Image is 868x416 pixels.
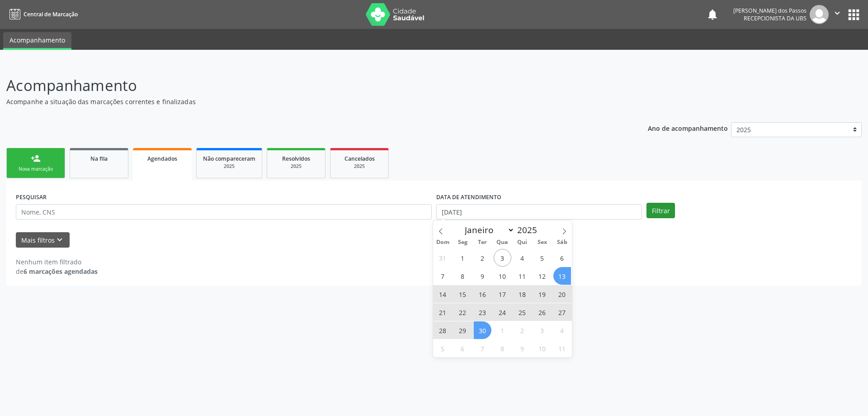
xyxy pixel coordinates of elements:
[553,339,571,357] span: Outubro 11, 2025
[810,5,829,24] img: img
[533,321,551,339] span: Outubro 3, 2025
[203,163,255,170] div: 2025
[646,203,675,218] button: Filtrar
[514,249,531,267] span: Setembro 4, 2025
[532,239,552,245] span: Sex
[6,74,605,97] p: Acompanhamento
[337,163,382,170] div: 2025
[474,321,491,339] span: Setembro 30, 2025
[552,239,572,245] span: Sáb
[514,339,531,357] span: Outubro 9, 2025
[16,204,432,220] input: Nome, CNS
[494,249,511,267] span: Setembro 3, 2025
[494,321,511,339] span: Outubro 1, 2025
[744,14,807,22] span: Recepcionista da UBS
[829,5,846,24] button: 
[434,285,452,303] span: Setembro 14, 2025
[433,239,453,245] span: Dom
[648,122,728,134] p: Ano de acompanhamento
[846,7,862,23] button: apps
[514,321,531,339] span: Outubro 2, 2025
[16,267,98,276] div: de
[203,155,255,163] span: Não compareceram
[706,8,719,21] button: notifications
[453,239,472,245] span: Seg
[24,267,98,276] strong: 6 marcações agendadas
[514,303,531,321] span: Setembro 25, 2025
[474,267,491,285] span: Setembro 9, 2025
[553,303,571,321] span: Setembro 27, 2025
[436,190,501,204] label: DATA DE ATENDIMENTO
[16,190,47,204] label: PESQUISAR
[454,285,472,303] span: Setembro 15, 2025
[461,224,515,236] select: Month
[533,249,551,267] span: Setembro 5, 2025
[474,339,491,357] span: Outubro 7, 2025
[553,321,571,339] span: Outubro 4, 2025
[3,32,71,50] a: Acompanhamento
[13,166,58,172] div: Nova marcação
[494,339,511,357] span: Outubro 8, 2025
[553,285,571,303] span: Setembro 20, 2025
[434,339,452,357] span: Outubro 5, 2025
[24,10,78,18] span: Central de Marcação
[434,249,452,267] span: Agosto 31, 2025
[492,239,512,245] span: Qua
[733,7,807,14] div: [PERSON_NAME] dos Passos
[512,239,532,245] span: Qui
[434,303,452,321] span: Setembro 21, 2025
[31,153,41,163] div: person_add
[494,267,511,285] span: Setembro 10, 2025
[344,155,375,163] span: Cancelados
[472,239,492,245] span: Ter
[147,155,177,163] span: Agendados
[90,155,108,163] span: Na fila
[553,267,571,285] span: Setembro 13, 2025
[436,204,642,220] input: Selecione um intervalo
[6,7,78,22] a: Central de Marcação
[454,267,472,285] span: Setembro 8, 2025
[533,303,551,321] span: Setembro 26, 2025
[514,224,544,236] input: Year
[533,267,551,285] span: Setembro 12, 2025
[454,339,472,357] span: Outubro 6, 2025
[533,339,551,357] span: Outubro 10, 2025
[514,267,531,285] span: Setembro 11, 2025
[553,249,571,267] span: Setembro 6, 2025
[474,249,491,267] span: Setembro 2, 2025
[16,257,98,267] div: Nenhum item filtrado
[274,163,319,170] div: 2025
[16,232,70,248] button: Mais filtroskeyboard_arrow_down
[494,285,511,303] span: Setembro 17, 2025
[494,303,511,321] span: Setembro 24, 2025
[6,97,605,106] p: Acompanhe a situação das marcações correntes e finalizadas
[832,8,842,18] i: 
[55,235,65,245] i: keyboard_arrow_down
[282,155,310,163] span: Resolvidos
[514,285,531,303] span: Setembro 18, 2025
[533,285,551,303] span: Setembro 19, 2025
[434,321,452,339] span: Setembro 28, 2025
[474,303,491,321] span: Setembro 23, 2025
[474,285,491,303] span: Setembro 16, 2025
[454,303,472,321] span: Setembro 22, 2025
[454,321,472,339] span: Setembro 29, 2025
[454,249,472,267] span: Setembro 1, 2025
[434,267,452,285] span: Setembro 7, 2025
